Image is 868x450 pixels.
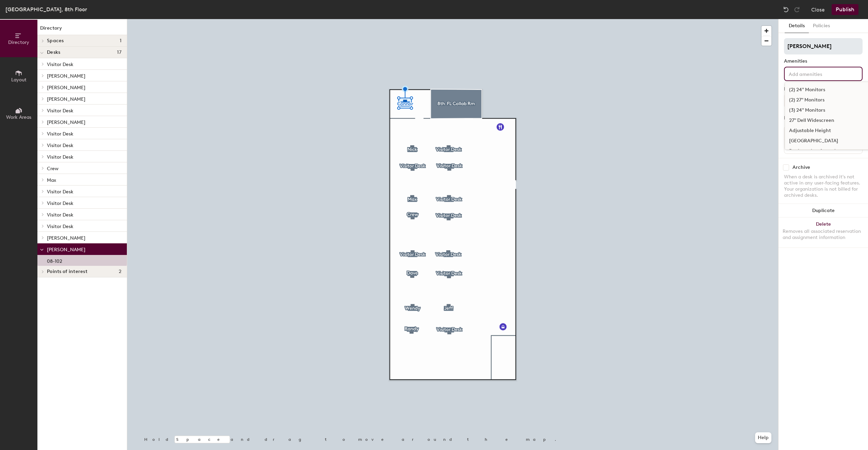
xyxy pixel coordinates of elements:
div: Archive [792,165,810,170]
input: Add amenities [787,69,849,78]
span: Directory [8,39,29,45]
span: Desks [47,50,60,55]
button: DeleteRemoves all associated reservation and assignment information [779,218,868,247]
span: Visitor Desk [47,189,73,195]
span: Visitor Desk [47,200,73,206]
span: Max [47,177,56,183]
button: Help [755,432,771,443]
span: Spaces [47,38,64,44]
img: Undo [783,6,789,13]
span: Visitor Desk [47,224,73,229]
span: [PERSON_NAME] [47,119,85,125]
button: Close [811,4,825,15]
span: Layout [11,77,27,83]
div: Desk Type [784,86,863,92]
span: Work Areas [6,114,31,120]
span: Visitor Desk [47,143,73,148]
button: Publish [832,4,858,15]
span: Visitor Desk [47,62,73,67]
span: Visitor Desk [47,108,73,114]
div: Amenities [784,59,863,64]
span: [PERSON_NAME] [47,73,85,79]
span: Visitor Desk [47,154,73,160]
div: [GEOGRAPHIC_DATA], 8th Floor [5,5,87,14]
span: [PERSON_NAME] [47,247,85,253]
div: When a desk is archived it's not active in any user-facing features. Your organization is not bil... [784,174,863,198]
span: [PERSON_NAME] [47,235,85,241]
span: Visitor Desk [47,131,73,137]
button: Duplicate [779,204,868,218]
div: Desks [784,115,797,121]
span: Points of interest [47,269,87,274]
span: Visitor Desk [47,212,73,218]
span: 17 [117,50,121,55]
div: Removes all associated reservation and assignment information [783,228,864,241]
span: 2 [119,269,121,274]
h1: Directory [37,25,127,35]
p: 08-102 [47,256,62,264]
button: Policies [809,19,834,33]
span: [PERSON_NAME] [47,85,85,91]
button: Assigned [784,95,863,107]
span: 1 [120,38,121,44]
img: Redo [794,6,800,13]
span: Crew [47,166,59,172]
button: Details [785,19,809,33]
span: [PERSON_NAME] [47,96,85,102]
